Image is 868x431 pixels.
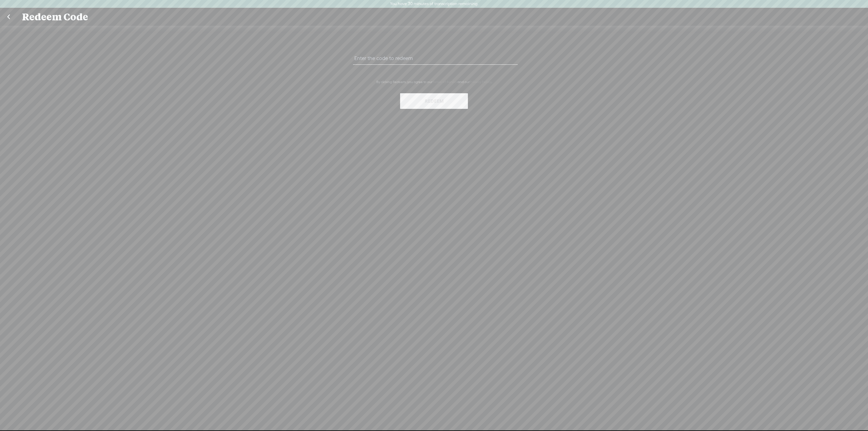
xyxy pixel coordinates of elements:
a: Terms of Service [432,80,458,84]
a: Privacy Policy [470,80,491,84]
label: You have 30 minutes of transcription remaining. [390,1,478,7]
div: By clicking Redeem, you agree to our and our . [363,76,505,87]
button: Redeem [400,93,468,109]
input: Enter the code to redeem [353,52,517,65]
div: Redeem Code [17,8,851,26]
